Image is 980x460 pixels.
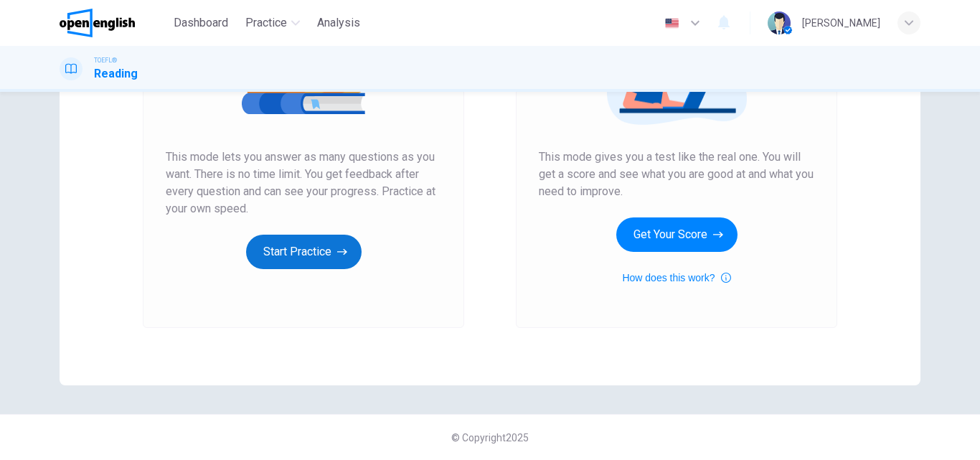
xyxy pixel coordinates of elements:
span: Practice [245,14,287,32]
img: OpenEnglish logo [60,9,135,37]
img: Profile picture [768,11,791,34]
span: Analysis [317,14,360,32]
button: Analysis [311,10,366,36]
span: This mode gives you a test like the real one. You will get a score and see what you are good at a... [539,149,814,200]
a: OpenEnglish logo [60,9,168,37]
span: TOEFL® [94,55,117,65]
div: [PERSON_NAME] [802,14,880,32]
h1: Reading [94,65,138,83]
button: Start Practice [246,235,362,269]
img: en [663,18,681,29]
button: Practice [240,10,306,36]
button: How does this work? [622,269,730,286]
button: Get Your Score [616,217,738,252]
span: Dashboard [174,14,228,32]
span: This mode lets you answer as many questions as you want. There is no time limit. You get feedback... [166,149,441,217]
button: Dashboard [168,10,234,36]
span: © Copyright 2025 [451,432,529,443]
